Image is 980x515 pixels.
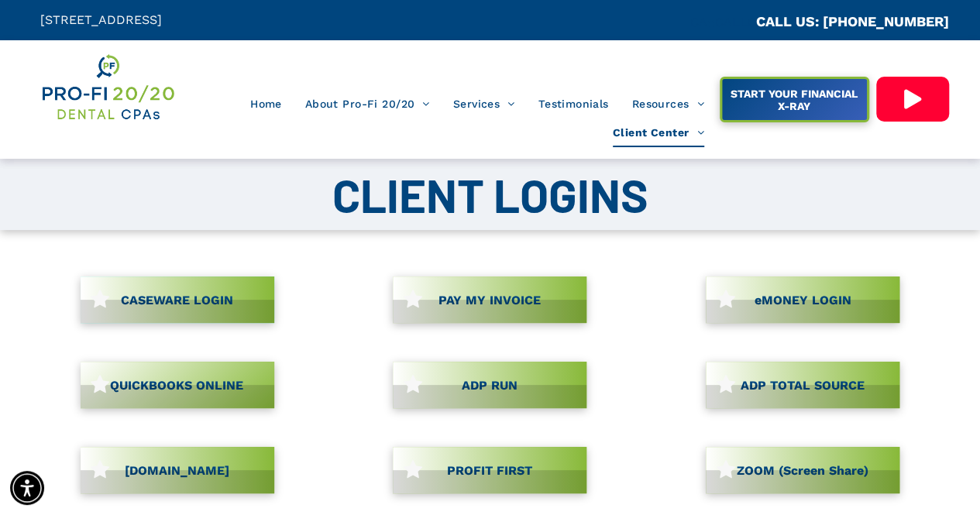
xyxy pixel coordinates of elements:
div: Accessibility Menu [10,471,44,505]
a: Testimonials [526,89,620,118]
span: ZOOM (Screen Share) [731,455,874,486]
a: START YOUR FINANCIAL X-RAY [720,77,869,122]
span: [DOMAIN_NAME] [119,455,235,486]
img: Get Dental CPA Consulting, Bookkeeping, & Bank Loans [40,52,176,122]
span: CA::CALLC [690,15,756,29]
a: ADP TOTAL SOURCE [706,362,899,408]
a: [DOMAIN_NAME] [81,447,274,493]
a: QUICKBOOKS ONLINE [81,362,274,408]
a: PROFIT FIRST [393,447,586,493]
a: CASEWARE LOGIN [81,276,274,323]
a: Client Center [601,118,716,148]
span: [STREET_ADDRESS] [40,12,162,27]
span: START YOUR FINANCIAL X-RAY [723,80,865,120]
a: Home [239,89,294,118]
a: ADP RUN [393,362,586,408]
span: QUICKBOOKS ONLINE [105,370,249,400]
span: ADP RUN [456,370,523,400]
a: eMONEY LOGIN [706,276,899,323]
span: CASEWARE LOGIN [115,285,239,315]
a: PAY MY INVOICE [393,276,586,323]
span: PAY MY INVOICE [433,285,546,315]
a: Services [442,89,527,118]
a: Resources [621,89,716,118]
a: About Pro-Fi 20/20 [294,89,442,118]
a: ZOOM (Screen Share) [706,447,899,493]
span: ADP TOTAL SOURCE [735,370,870,400]
span: PROFIT FIRST [442,455,538,486]
a: CALL US: [PHONE_NUMBER] [756,13,949,29]
span: eMONEY LOGIN [748,285,856,315]
span: CLIENT LOGINS [332,167,648,222]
